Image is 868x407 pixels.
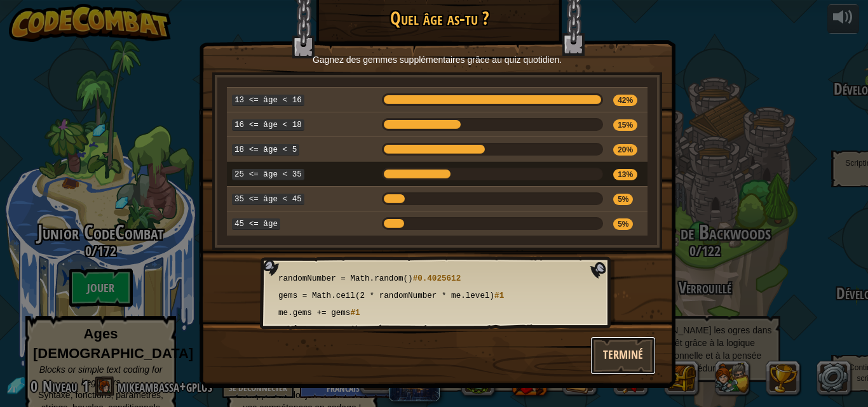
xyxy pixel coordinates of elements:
[390,6,489,30] span: Quel âge as-tu ?
[613,194,633,205] span: 5%
[232,95,304,106] code: 13 <= âge < 16
[494,291,504,300] span: #1
[232,218,280,230] code: 45 <= âge
[613,95,637,106] span: 42%
[232,119,304,131] code: 16 <= âge < 18
[613,218,633,230] span: 5%
[278,274,413,283] span: randomNumber = Math.random()
[232,169,304,180] code: 25 <= âge < 35
[613,144,637,156] span: 20%
[215,53,659,66] p: Gagnez des gemmes supplémentaires grâce au quiz quotidien.
[613,169,637,180] span: 13%
[232,144,299,156] code: 18 <= âge < 5
[613,119,637,131] span: 15%
[278,309,350,317] span: me.gems += gems
[413,274,461,283] span: #0.4025612
[590,337,656,375] button: Terminé
[350,309,360,317] span: #1
[232,194,304,205] code: 35 <= âge < 45
[278,291,494,300] span: gems = Math.ceil(2 * randomNumber * me.level)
